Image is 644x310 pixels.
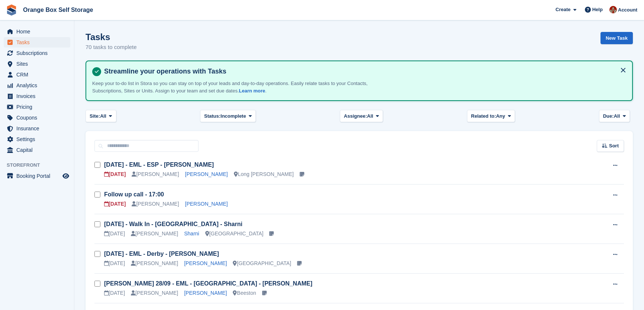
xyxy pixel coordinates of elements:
span: Create [556,6,570,13]
button: Site: All [86,110,116,122]
div: [GEOGRAPHIC_DATA] [233,260,291,267]
a: menu [4,69,70,80]
span: Assignee: [344,112,367,120]
span: Pricing [16,102,61,112]
span: Status: [204,112,220,120]
span: All [367,112,373,120]
a: menu [4,26,70,37]
a: Follow up call - 17:00 [104,191,164,198]
a: [PERSON_NAME] [184,260,227,266]
span: Any [496,112,505,120]
img: Wayne Ball [609,6,617,13]
a: menu [4,145,70,155]
span: Account [618,6,637,14]
a: [DATE] - Walk In - [GEOGRAPHIC_DATA] - Sharni [104,221,242,227]
button: Assignee: All [340,110,383,122]
a: menu [4,112,70,123]
span: Related to: [471,112,496,120]
span: Invoices [16,91,61,101]
button: Related to: Any [467,110,515,122]
a: Preview store [61,172,70,180]
a: [PERSON_NAME] 28/09 - EML - [GEOGRAPHIC_DATA] - [PERSON_NAME] [104,280,312,287]
span: Coupons [16,112,61,123]
span: Due: [603,112,614,120]
button: Due: All [599,110,630,122]
a: menu [4,123,70,134]
a: menu [4,59,70,69]
h4: Streamline your operations with Tasks [101,67,626,76]
div: [DATE] [104,260,125,267]
a: menu [4,37,70,48]
a: Learn more [239,88,265,94]
a: menu [4,48,70,58]
div: [PERSON_NAME] [131,230,178,238]
div: [PERSON_NAME] [132,200,179,208]
span: All [100,112,106,120]
div: Beeston [233,289,256,297]
a: menu [4,80,70,91]
a: New Task [600,32,633,44]
a: [DATE] - EML - Derby - [PERSON_NAME] [104,251,219,257]
a: Sharni [184,231,199,236]
span: Site: [90,112,100,120]
a: menu [4,171,70,181]
span: Settings [16,134,61,144]
div: [DATE] [104,289,125,297]
a: [PERSON_NAME] [184,290,227,296]
span: Tasks [16,37,61,48]
span: Storefront [7,161,74,169]
img: stora-icon-8386f47178a22dfd0bd8f6a31ec36ba5ce8667c1dd55bd0f319d3a0aa187defe.svg [6,4,17,16]
span: Subscriptions [16,48,61,58]
span: Analytics [16,80,61,91]
div: [PERSON_NAME] [132,170,179,178]
div: [DATE] [104,170,126,178]
p: Keep your to-do list in Stora so you can stay on top of your leads and day-to-day operations. Eas... [92,80,371,94]
span: Booking Portal [16,171,61,181]
a: [PERSON_NAME] [185,201,228,207]
a: [DATE] - EML - ESP - [PERSON_NAME] [104,161,214,168]
div: [PERSON_NAME] [131,289,178,297]
button: Status: Incomplete [200,110,256,122]
a: [PERSON_NAME] [185,171,228,177]
span: Sites [16,59,61,69]
div: [DATE] [104,200,126,208]
span: CRM [16,69,61,80]
h1: Tasks [86,32,137,42]
span: Home [16,26,61,37]
span: Capital [16,145,61,155]
span: Incomplete [220,112,246,120]
a: menu [4,102,70,112]
span: All [614,112,620,120]
span: Sort [609,142,619,150]
div: [GEOGRAPHIC_DATA] [205,230,264,238]
span: Insurance [16,123,61,134]
div: Long [PERSON_NAME] [234,170,294,178]
a: menu [4,134,70,144]
a: Orange Box Self Storage [20,4,96,16]
span: Help [592,6,603,13]
p: 70 tasks to complete [86,43,137,52]
a: menu [4,91,70,101]
div: [PERSON_NAME] [131,260,178,267]
div: [DATE] [104,230,125,238]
